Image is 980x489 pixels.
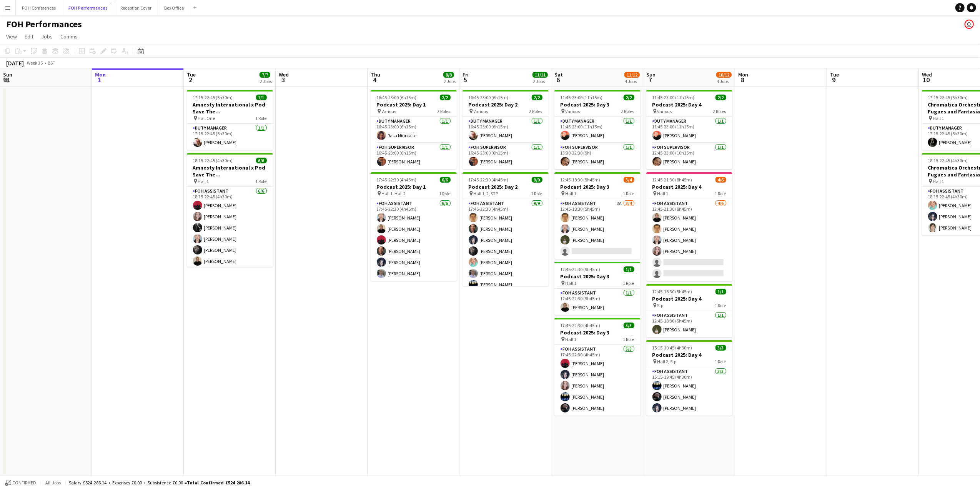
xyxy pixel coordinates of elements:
[657,191,669,196] span: Hall 1
[463,183,549,190] h3: Podcast 2025: Day 2
[443,72,454,78] span: 8/8
[652,177,692,183] span: 12:45-21:30 (8h45m)
[256,178,267,184] span: 1 Role
[532,95,542,100] span: 2/2
[369,75,380,84] span: 4
[657,303,664,308] span: Stp
[657,108,672,114] span: Various
[3,32,20,42] a: View
[44,480,62,486] span: All jobs
[561,266,601,272] span: 12:45-22:30 (9h45m)
[187,101,273,115] h3: Amnesty International x Pod Save The [GEOGRAPHIC_DATA]
[623,336,634,342] span: 1 Role
[928,95,968,100] span: 17:15-22:45 (5h30m)
[187,71,196,78] span: Tue
[738,71,748,78] span: Mon
[69,480,250,486] div: Salary £524 286.14 + Expenses £0.00 + Subsistence £0.00 =
[2,75,12,84] span: 31
[566,108,580,114] span: Various
[12,480,36,486] span: Confirmed
[652,289,692,294] span: 12:45-18:30 (5h45m)
[928,158,968,163] span: 18:15-22:45 (4h30m)
[623,191,634,196] span: 1 Role
[646,71,656,78] span: Sun
[829,75,839,84] span: 9
[474,191,498,196] span: Hall 1, 2, STP
[463,172,549,286] app-job-card: 17:45-22:30 (4h45m)9/9Podcast 2025: Day 2 Hall 1, 2, STP1 RoleFOH Assistant9/917:45-22:30 (4h45m)...
[645,75,656,84] span: 7
[371,90,457,169] app-job-card: 16:45-23:00 (6h15m)2/2Podcast 2025: Day 1 Various2 RolesDuty Manager1/116:45-23:00 (6h15m)Rasa Ni...
[256,95,267,100] span: 1/1
[279,71,289,78] span: Wed
[4,479,37,487] button: Confirmed
[933,115,944,121] span: Hall 1
[187,153,273,267] app-job-card: 18:15-22:45 (4h30m)6/6Amnesty International x Pod Save The [GEOGRAPHIC_DATA] Hall 11 RoleFOH Assi...
[371,117,457,143] app-card-role: Duty Manager1/116:45-23:00 (6h15m)Rasa Niurkaite
[554,329,641,336] h3: Podcast 2025: Day 3
[624,323,634,328] span: 5/5
[6,33,17,40] span: View
[532,72,548,78] span: 11/11
[624,177,634,183] span: 3/4
[716,72,732,78] span: 10/12
[469,177,509,183] span: 17:45-22:30 (4h45m)
[553,75,563,84] span: 6
[444,78,456,84] div: 2 Jobs
[463,143,549,169] app-card-role: FOH Supervisor1/116:45-23:00 (6h15m)[PERSON_NAME]
[6,18,82,30] h1: FOH Performances
[371,143,457,169] app-card-role: FOH Supervisor1/116:45-23:00 (6h15m)[PERSON_NAME]
[382,191,406,196] span: Hall 1, Hall 2
[256,115,267,121] span: 1 Role
[25,33,33,40] span: Edit
[440,177,451,183] span: 6/6
[624,266,634,272] span: 1/1
[57,32,81,42] a: Comms
[561,95,603,100] span: 11:45-23:00 (11h15m)
[95,71,106,78] span: Mon
[187,90,273,150] app-job-card: 17:15-22:45 (5h30m)1/1Amnesty International x Pod Save The [GEOGRAPHIC_DATA] Hall One1 RoleDuty M...
[377,177,417,183] span: 17:45-22:30 (4h45m)
[624,72,640,78] span: 11/12
[371,71,380,78] span: Thu
[624,95,634,100] span: 2/2
[474,108,488,114] span: Various
[463,90,549,169] app-job-card: 16:45-23:00 (6h15m)2/2Podcast 2025: Day 2 Various2 RolesDuty Manager1/116:45-23:00 (6h15m)[PERSON...
[646,284,732,337] app-job-card: 12:45-18:30 (5h45m)1/1Podcast 2025: Day 4 Stp1 RoleFOH Assistant1/112:45-18:30 (5h45m)[PERSON_NAME]
[652,95,695,100] span: 11:45-23:00 (11h15m)
[621,108,634,114] span: 2 Roles
[652,345,692,351] span: 15:15-19:45 (4h30m)
[554,172,641,259] div: 12:45-18:30 (5h45m)3/4Podcast 2025: Day 3 Hall 11 RoleFOH Assistant3A3/412:45-18:30 (5h45m)[PERSO...
[260,78,272,84] div: 2 Jobs
[554,289,641,315] app-card-role: FOH Assistant1/112:45-22:30 (9h45m)[PERSON_NAME]
[646,101,732,108] h3: Podcast 2025: Day 4
[158,0,190,15] button: Box Office
[933,178,944,184] span: Hall 1
[554,262,641,315] div: 12:45-22:30 (9h45m)1/1Podcast 2025: Day 3 Hall 11 RoleFOH Assistant1/112:45-22:30 (9h45m)[PERSON_...
[463,101,549,108] h3: Podcast 2025: Day 2
[646,90,732,169] app-job-card: 11:45-23:00 (11h15m)2/2Podcast 2025: Day 4 Various2 RolesDuty Manager1/111:45-23:00 (11h15m)[PERS...
[715,177,726,183] span: 4/6
[737,75,748,84] span: 8
[62,0,114,15] button: FOH Performances
[382,108,396,114] span: Various
[463,199,549,314] app-card-role: FOH Assistant9/917:45-22:30 (4h45m)[PERSON_NAME][PERSON_NAME][PERSON_NAME][PERSON_NAME][PERSON_NA...
[922,71,932,78] span: Wed
[715,359,726,364] span: 1 Role
[561,323,601,328] span: 17:45-22:30 (4h45m)
[529,108,542,114] span: 2 Roles
[532,177,542,183] span: 9/9
[566,280,577,286] span: Hall 1
[646,295,732,302] h3: Podcast 2025: Day 4
[561,177,601,183] span: 12:45-18:30 (5h45m)
[625,78,639,84] div: 4 Jobs
[965,20,974,29] app-user-avatar: Visitor Services
[463,71,469,78] span: Fri
[371,172,457,281] app-job-card: 17:45-22:30 (4h45m)6/6Podcast 2025: Day 1 Hall 1, Hall 21 RoleFOH Assistant6/617:45-22:30 (4h45m)...
[438,108,451,114] span: 2 Roles
[25,60,45,66] span: Week 35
